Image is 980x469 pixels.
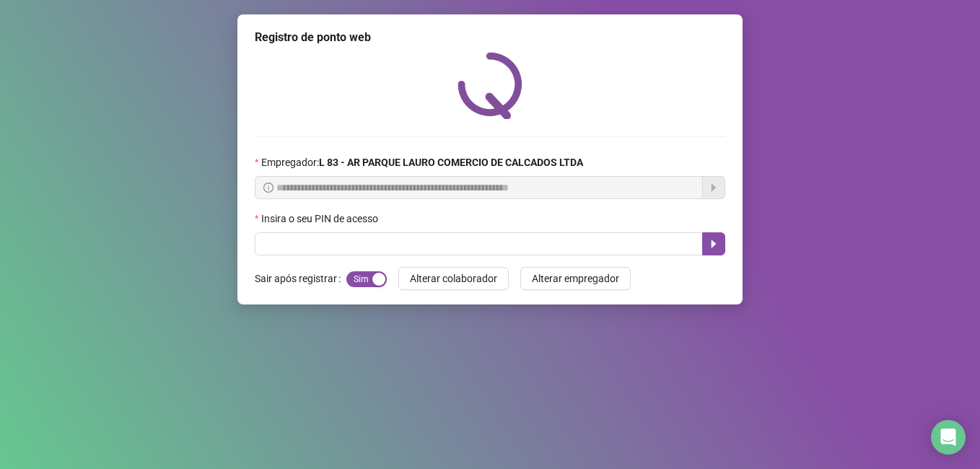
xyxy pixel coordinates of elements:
[520,267,631,290] button: Alterar empregador
[255,29,725,46] div: Registro de ponto web
[931,420,966,455] div: Open Intercom Messenger
[255,211,388,227] label: Insira o seu PIN de acesso
[255,267,346,290] label: Sair após registrar
[458,52,522,119] img: QRPoint
[263,183,274,193] span: info-circle
[398,267,509,290] button: Alterar colaborador
[410,271,497,286] span: Alterar colaborador
[532,271,619,286] span: Alterar empregador
[261,154,583,170] span: Empregador :
[708,238,719,250] span: caret-right
[319,157,583,168] strong: L 83 - AR PARQUE LAURO COMERCIO DE CALCADOS LTDA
